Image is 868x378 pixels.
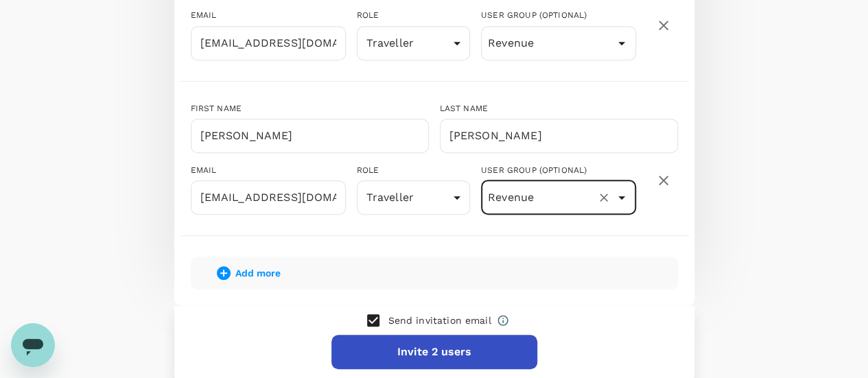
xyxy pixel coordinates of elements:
button: Add more [196,257,300,290]
span: Add more [235,268,281,279]
div: ROLE [357,9,471,23]
div: EMAIL [191,164,346,178]
button: Clear [594,188,613,207]
button: Open [612,34,631,53]
p: Send invitation email [388,314,491,327]
button: Open [612,188,631,207]
div: FIRST NAME [191,102,429,116]
div: USER GROUP (OPTIONAL) [481,9,636,23]
button: Invite 2 users [331,335,537,369]
iframe: Button to launch messaging window [11,323,55,367]
div: Traveller [357,180,471,215]
div: ROLE [357,164,471,178]
div: LAST NAME [440,102,678,116]
div: EMAIL [191,9,346,23]
div: Traveller [357,26,471,60]
div: USER GROUP (OPTIONAL) [481,164,636,178]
